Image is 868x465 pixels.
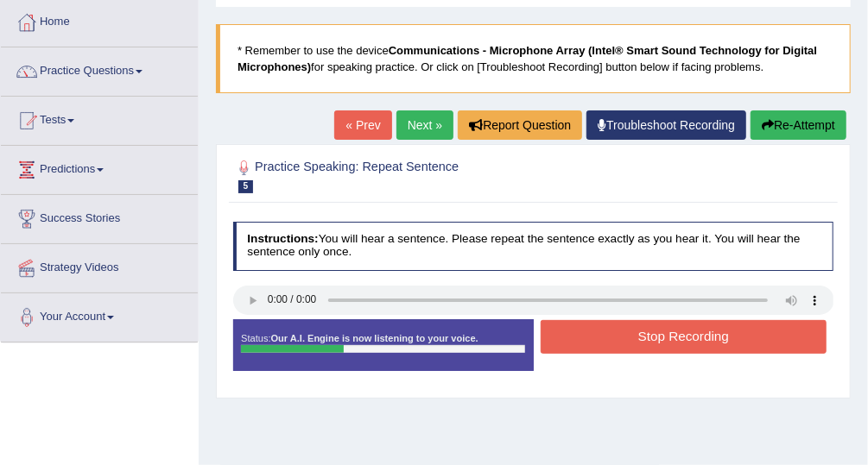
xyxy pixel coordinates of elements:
button: Stop Recording [541,320,827,354]
span: 5 [238,180,254,193]
blockquote: * Remember to use the device for speaking practice. Or click on [Troubleshoot Recording] button b... [216,24,851,93]
button: Re-Attempt [751,110,846,140]
div: Status: [233,319,534,371]
b: Instructions: [247,232,318,245]
button: Report Question [458,110,582,140]
a: Next » [396,110,453,140]
a: Practice Questions [1,47,198,91]
a: Predictions [1,146,198,189]
strong: Our A.I. Engine is now listening to your voice. [271,333,478,343]
a: Your Account [1,293,198,336]
a: Troubleshoot Recording [586,110,746,140]
a: Success Stories [1,195,198,238]
a: Tests [1,97,198,140]
b: Communications - Microphone Array (Intel® Smart Sound Technology for Digital Microphones) [238,44,817,73]
h4: You will hear a sentence. Please repeat the sentence exactly as you hear it. You will hear the se... [233,222,834,271]
h2: Practice Speaking: Repeat Sentence [233,157,605,193]
a: « Prev [334,110,391,140]
a: Strategy Videos [1,244,198,287]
